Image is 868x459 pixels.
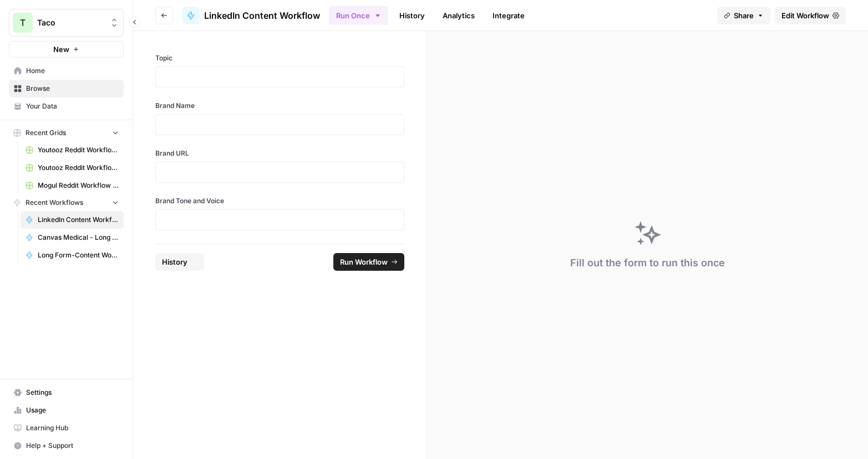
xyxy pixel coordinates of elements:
[21,211,124,229] a: LinkedIn Content Workflow
[38,145,119,155] span: Youtooz Reddit Workflow Grid (1)
[775,7,846,24] a: Edit Workflow
[9,419,124,437] a: Learning Hub
[155,196,404,206] label: Brand Tone and Voice
[21,246,124,264] a: Long Form-Content Workflow - All Clients (New)
[38,233,119,243] span: Canvas Medical - Long Form-Content Workflow
[26,198,83,208] span: Recent Workflows
[26,66,119,76] span: Home
[37,17,104,28] span: Taco
[162,256,187,267] span: History
[26,128,66,138] span: Recent Grids
[9,80,124,97] a: Browse
[9,384,124,401] a: Settings
[329,6,388,25] button: Run Once
[436,7,481,24] a: Analytics
[486,7,531,24] a: Integrate
[21,141,124,159] a: Youtooz Reddit Workflow Grid (1)
[53,44,69,55] span: New
[333,253,404,271] button: Run Workflow
[38,163,119,173] span: Youtooz Reddit Workflow Grid
[26,388,119,398] span: Settings
[26,101,119,111] span: Your Data
[9,9,124,37] button: Workspace: Taco
[155,148,404,158] label: Brand URL
[9,125,124,141] button: Recent Grids
[182,7,320,24] a: LinkedIn Content Workflow
[340,256,388,267] span: Run Workflow
[21,229,124,246] a: Canvas Medical - Long Form-Content Workflow
[9,97,124,115] a: Your Data
[393,7,432,24] a: History
[155,53,404,63] label: Topic
[9,437,124,455] button: Help + Support
[204,9,320,22] span: LinkedIn Content Workflow
[38,250,119,260] span: Long Form-Content Workflow - All Clients (New)
[9,401,124,419] a: Usage
[570,255,725,271] div: Fill out the form to run this once
[155,101,404,111] label: Brand Name
[21,159,124,177] a: Youtooz Reddit Workflow Grid
[26,441,119,451] span: Help + Support
[9,194,124,211] button: Recent Workflows
[781,10,829,21] span: Edit Workflow
[26,423,119,433] span: Learning Hub
[155,253,204,271] button: History
[26,405,119,415] span: Usage
[9,41,124,58] button: New
[20,16,26,29] span: T
[38,215,119,225] span: LinkedIn Content Workflow
[26,84,119,94] span: Browse
[21,177,124,194] a: Mogul Reddit Workflow Grid (1)
[717,7,770,24] button: Share
[9,62,124,80] a: Home
[38,180,119,190] span: Mogul Reddit Workflow Grid (1)
[734,10,754,21] span: Share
